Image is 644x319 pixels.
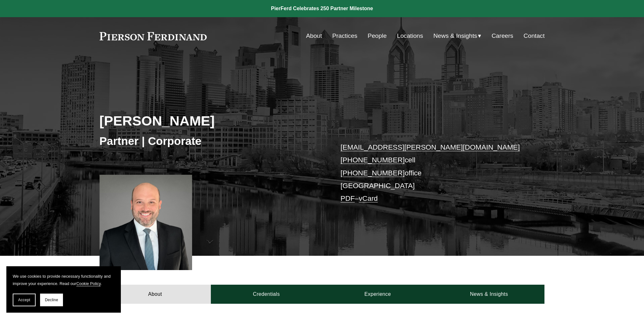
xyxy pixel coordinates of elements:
button: Accept [13,294,36,306]
a: Experience [322,285,433,304]
h3: Partner | Corporate [100,134,322,148]
a: [PHONE_NUMBER] [341,156,405,164]
a: vCard [359,194,378,202]
a: News & Insights [433,285,544,304]
a: People [368,30,387,42]
a: [EMAIL_ADDRESS][PERSON_NAME][DOMAIN_NAME] [341,143,520,151]
a: Careers [492,30,513,42]
span: News & Insights [433,31,477,42]
p: cell office [GEOGRAPHIC_DATA] – [341,141,526,205]
a: Locations [397,30,423,42]
a: Cookie Policy [76,281,101,286]
button: Decline [40,294,63,306]
a: Practices [332,30,357,42]
section: Cookie banner [6,266,121,313]
a: About [100,285,211,304]
a: About [306,30,322,42]
h2: [PERSON_NAME] [100,112,322,129]
a: PDF [341,194,355,202]
a: [PHONE_NUMBER] [341,169,405,177]
span: Decline [45,298,58,302]
span: Accept [18,298,30,302]
p: We use cookies to provide necessary functionality and improve your experience. Read our . [13,273,114,287]
a: folder dropdown [433,30,481,42]
a: Credentials [211,285,322,304]
a: Contact [523,30,544,42]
